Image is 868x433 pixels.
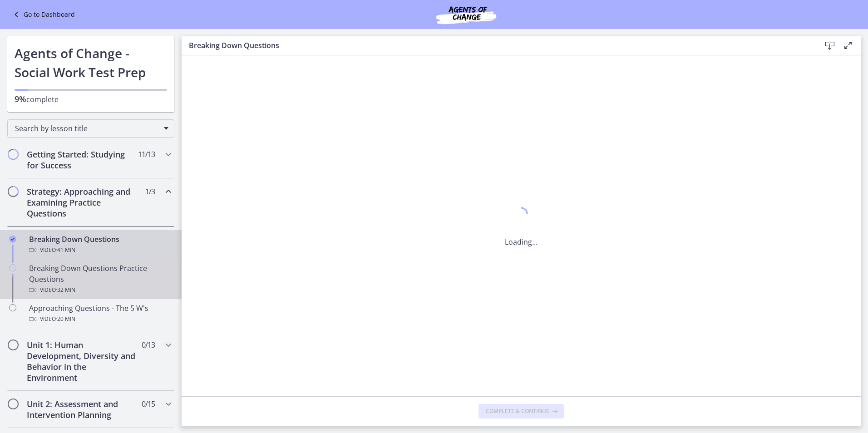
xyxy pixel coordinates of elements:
div: Video [29,245,171,256]
span: 11 / 13 [138,149,155,160]
i: Completed [9,236,16,243]
span: · 20 min [56,314,75,325]
p: Loading... [505,236,538,247]
div: Approaching Questions - The 5 W's [29,303,171,325]
h3: Breaking Down Questions [189,40,806,51]
span: Search by lesson title [15,123,159,133]
div: Breaking Down Questions [29,234,171,256]
h2: Getting Started: Studying for Success [27,149,138,171]
h2: Strategy: Approaching and Examining Practice Questions [27,186,138,219]
span: · 41 min [56,245,75,256]
span: Complete & continue [486,408,549,415]
div: Video [29,314,171,325]
p: complete [15,93,167,105]
a: Go to Dashboard [11,9,75,20]
div: Breaking Down Questions Practice Questions [29,263,171,295]
h1: Agents of Change - Social Work Test Prep [15,44,167,82]
button: Complete & continue [478,404,564,418]
span: · 32 min [56,285,75,295]
span: 1 / 3 [145,186,155,197]
h2: Unit 1: Human Development, Diversity and Behavior in the Environment [27,340,138,383]
h2: Unit 2: Assessment and Intervention Planning [27,399,138,420]
div: Search by lesson title [7,119,174,138]
img: Agents of Change Social Work Test Prep [412,4,521,25]
span: 0 / 15 [142,399,155,409]
span: 9% [15,93,26,104]
span: 0 / 13 [142,340,155,350]
div: Video [29,285,171,295]
div: 1 [505,205,538,226]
